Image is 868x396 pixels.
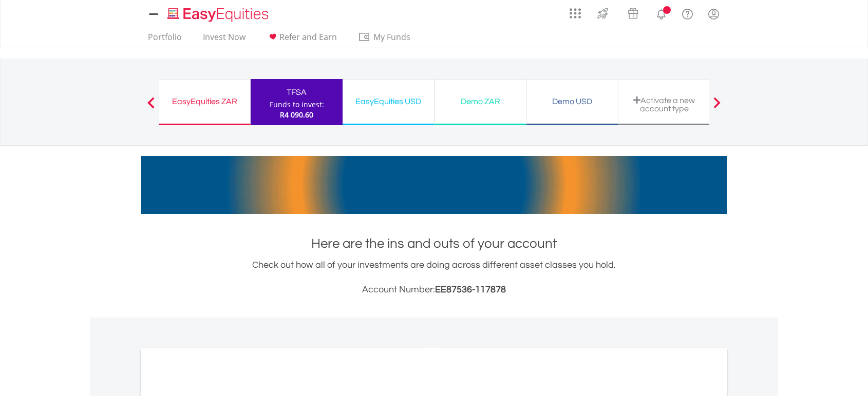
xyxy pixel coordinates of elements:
[674,3,701,23] a: FAQ's and Support
[199,32,250,48] a: Invest Now
[701,3,727,25] a: My Profile
[165,6,273,23] img: EasyEquities_Logo.png
[141,258,727,297] div: Check out how all of your investments are doing across different asset classes you hold.
[270,100,324,110] div: Funds to invest:
[349,94,428,109] div: EasyEquities USD
[648,3,674,23] a: Notifications
[144,32,186,48] a: Portfolio
[563,3,588,19] a: AppsGrid
[280,110,313,120] span: R4 090.60
[257,85,336,100] div: TFSA
[279,31,337,43] span: Refer and Earn
[358,30,425,44] span: My Funds
[262,32,341,48] a: Refer and Earn
[625,5,641,22] img: vouchers-v2.svg
[441,94,520,109] div: Demo ZAR
[618,3,648,22] a: Vouchers
[533,94,612,109] div: Demo USD
[141,234,727,253] h1: Here are the ins and outs of your account
[165,94,244,109] div: EasyEquities ZAR
[625,96,704,113] div: Activate a new account type
[141,283,727,297] h3: Account Number:
[163,3,273,23] a: Home page
[141,156,727,214] img: EasyMortage Promotion Banner
[570,8,581,19] img: grid-menu-icon.svg
[594,5,611,22] img: thrive-v2.svg
[435,285,506,294] span: EE87536-117878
